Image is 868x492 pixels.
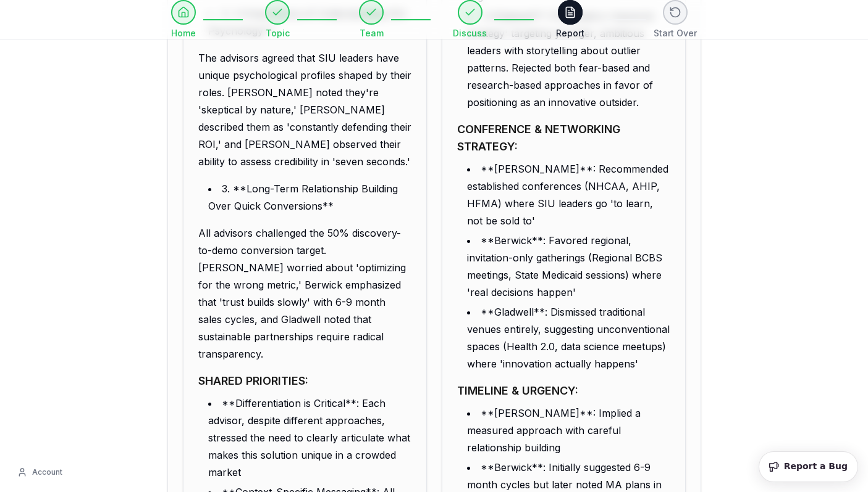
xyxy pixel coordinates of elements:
h3: CONFERENCE & NETWORKING STRATEGY: [457,121,670,155]
p: All advisors challenged the 50% discovery-to-demo conversion target. [PERSON_NAME] worried about ... [198,224,411,363]
h3: TIMELINE & URGENCY: [457,382,670,400]
span: Account [32,467,62,477]
li: **[PERSON_NAME]**: Implied a measured approach with careful relationship building [467,404,670,456]
span: Home [171,27,196,39]
li: **Differentiation is Critical**: Each advisor, despite different approaches, stressed the need to... [208,395,411,481]
span: Start Over [654,27,697,39]
button: Account [10,462,70,482]
li: 3. **Long-Term Relationship Building Over Quick Conversions** [208,180,411,215]
h3: SHARED PRIORITIES: [198,372,411,390]
span: Report [556,27,584,39]
span: Team [360,27,384,39]
li: **[PERSON_NAME]**: Recommended established conferences (NHCAA, AHIP, HFMA) where SIU leaders go '... [467,160,670,229]
li: **Gladwell**: Dismissed traditional venues entirely, suggesting unconventional spaces (Health 2.0... [467,303,670,372]
span: Topic [266,27,290,39]
li: **Berwick**: Favored regional, invitation-only gatherings (Regional BCBS meetings, State Medicaid... [467,232,670,301]
p: The advisors agreed that SIU leaders have unique psychological profiles shaped by their roles. [P... [198,49,411,170]
li: **Gladwell**: Promoted a 'maverick strategy' targeting younger, ambitious leaders with storytelli... [467,7,670,111]
span: Discuss [453,27,487,39]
